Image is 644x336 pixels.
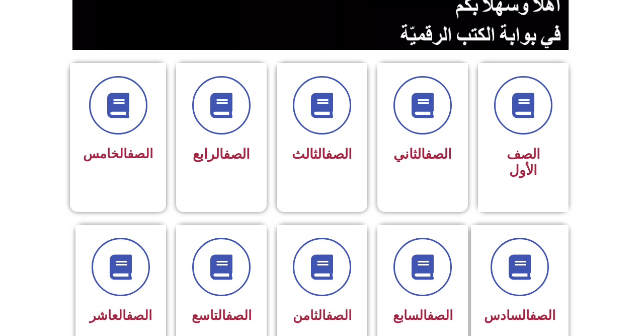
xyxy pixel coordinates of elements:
span: العاشر [90,308,152,323]
a: الصف [326,146,352,162]
span: السادس [484,308,555,323]
a: الصف [530,308,555,323]
span: الصف الأول [507,146,540,178]
a: الصف [425,146,452,162]
a: الصف [126,308,152,323]
a: الصف [427,308,453,323]
span: السابع [393,308,453,323]
span: الثامن [293,308,352,323]
a: الصف [326,308,352,323]
a: الصف [127,146,153,161]
span: الثالث [292,146,352,162]
a: الصف [223,146,250,162]
span: الخامس [83,146,153,161]
span: الرابع [193,146,250,162]
span: التاسع [192,308,252,323]
span: الثاني [393,146,452,162]
a: الصف [226,308,252,323]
